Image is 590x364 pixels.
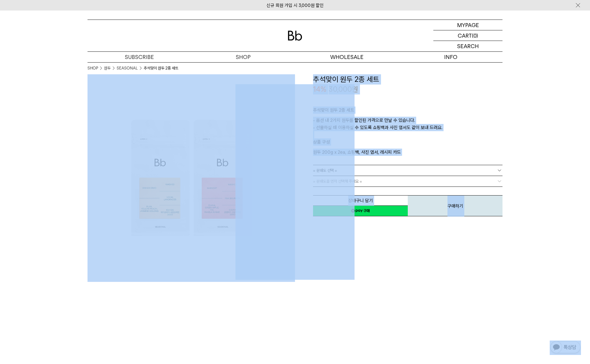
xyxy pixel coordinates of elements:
[288,31,302,41] img: 로고
[313,106,502,117] p: 추석맞이 원두 2종 세트
[399,52,502,62] p: INFO
[117,65,138,71] a: SEASONAL
[408,195,502,216] button: 구매하기
[352,85,358,94] span: 원
[313,149,502,156] p: 원두 200g x 2ea, 쇼핑백, 사진 엽서, 레시피 카드
[104,65,111,71] a: 원두
[433,30,502,41] a: CART (0)
[191,52,295,62] a: SHOP
[550,341,581,355] img: 카카오톡 채널 1:1 채팅 버튼
[88,65,98,71] a: SHOP
[472,30,478,41] p: (0)
[457,41,479,51] p: SEARCH
[88,52,191,62] a: SUBSCRIBE
[457,20,479,30] p: MYPAGE
[313,205,408,216] a: 새창
[295,52,399,62] p: WHOLESALE
[433,20,502,30] a: MYPAGE
[88,74,295,282] img: 추석맞이 원두 2종 세트
[313,138,502,149] p: 상품 구성
[266,3,324,8] a: 신규 회원 가입 시 3,000원 할인
[144,65,178,71] li: 추석맞이 원두 2종 세트
[313,117,502,138] p: - 옵션 내 2가지 원두를 할인된 가격으로 만날 수 있습니다. - 선물하실 때 이용하실 수 있도록 쇼핑백과 사진 엽서도 같이 보내 드려요.
[313,195,408,206] button: 장바구니 담기
[458,30,472,41] p: CART
[313,74,502,85] h3: 추석맞이 원두 2종 세트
